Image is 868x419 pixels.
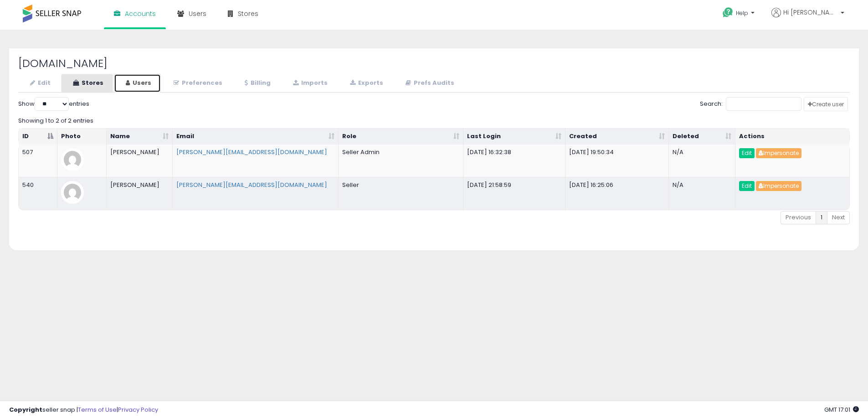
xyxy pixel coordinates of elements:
a: [PERSON_NAME][EMAIL_ADDRESS][DOMAIN_NAME] [176,181,327,189]
label: Search: [700,97,801,111]
th: Deleted: activate to sort column ascending [669,129,735,145]
a: Edit [739,181,755,191]
span: Create user [808,100,844,108]
a: Hi [PERSON_NAME] [771,8,844,28]
input: Search: [726,97,801,111]
a: Preferences [162,74,232,93]
th: Name: activate to sort column ascending [107,129,172,145]
button: Impersonate [756,148,801,158]
td: 540 [19,177,57,210]
a: Terms of Use [78,405,117,414]
a: Imports [281,74,337,93]
a: Previous [781,211,816,224]
th: Role: activate to sort column ascending [339,129,463,145]
th: Email: activate to sort column ascending [173,129,339,145]
img: profile [61,148,84,171]
a: Prefs Audits [394,74,464,93]
span: Hi [PERSON_NAME] [783,8,838,17]
label: Show entries [18,97,89,111]
td: [PERSON_NAME] [107,177,172,210]
div: seller snap | | [9,406,158,414]
a: Edit [18,74,60,93]
h2: [DOMAIN_NAME] [18,57,850,69]
span: Help [736,9,748,17]
a: Create user [804,97,848,111]
td: 507 [19,145,57,177]
span: Accounts [125,9,156,18]
strong: Copyright [9,405,42,414]
th: Actions [735,129,849,145]
a: Next [827,211,850,224]
a: [PERSON_NAME][EMAIL_ADDRESS][DOMAIN_NAME] [176,148,327,156]
th: ID: activate to sort column descending [19,129,57,145]
a: Edit [739,148,755,158]
a: 1 [816,211,827,224]
td: Seller [339,177,463,210]
a: Stores [61,74,113,93]
td: Seller Admin [339,145,463,177]
td: [DATE] 16:32:38 [463,145,565,177]
a: Billing [233,74,280,93]
th: Photo [57,129,107,145]
a: Impersonate [756,149,801,157]
a: Users [114,74,161,93]
td: N/A [669,145,735,177]
td: [PERSON_NAME] [107,145,172,177]
span: 2025-10-13 17:01 GMT [824,405,859,414]
i: Get Help [722,7,734,18]
th: Last Login: activate to sort column ascending [463,129,565,145]
a: Privacy Policy [118,405,158,414]
span: Users [189,9,206,18]
span: Stores [238,9,258,18]
select: Showentries [35,97,69,111]
button: Impersonate [756,181,801,191]
td: [DATE] 19:50:34 [565,145,669,177]
a: Exports [338,74,393,93]
td: N/A [669,177,735,210]
img: profile [61,181,84,204]
th: Created: activate to sort column ascending [565,129,669,145]
div: Showing 1 to 2 of 2 entries [18,113,850,125]
td: [DATE] 16:25:06 [565,177,669,210]
a: Impersonate [756,181,801,190]
td: [DATE] 21:58:59 [463,177,565,210]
